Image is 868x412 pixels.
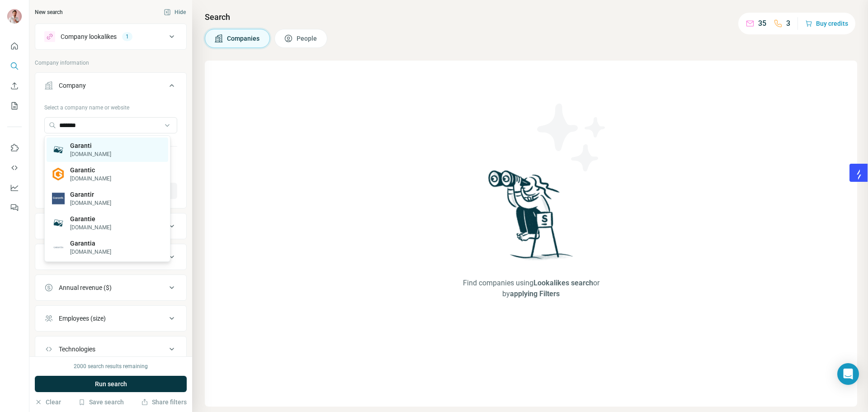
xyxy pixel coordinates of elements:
[205,11,857,24] h4: Search
[70,239,111,248] p: Garantia
[59,283,112,292] div: Annual revenue ($)
[7,180,22,196] button: Dashboard
[70,141,111,150] p: Garanti
[510,289,560,298] span: applying Filters
[52,217,65,229] img: Garantie
[59,314,106,323] div: Employees (size)
[758,18,766,29] p: 35
[52,241,65,254] img: Garantia
[458,278,604,299] span: Find companies using or by
[227,34,260,43] span: Companies
[7,98,22,114] button: My lists
[35,398,61,407] button: Clear
[35,59,187,67] p: Company information
[70,150,111,158] p: [DOMAIN_NAME]
[141,398,187,407] button: Share filters
[786,18,790,29] p: 3
[35,308,186,329] button: Employees (size)
[35,8,63,16] div: New search
[7,38,22,54] button: Quick start
[70,214,111,223] p: Garantie
[35,215,186,237] button: Industry
[122,33,132,41] div: 1
[78,398,124,407] button: Save search
[70,166,111,175] p: Garantic
[7,9,22,24] img: Avatar
[837,363,859,385] div: Open Intercom Messenger
[61,32,117,41] div: Company lookalikes
[35,277,186,298] button: Annual revenue ($)
[7,140,22,156] button: Use Surfe on LinkedIn
[52,143,65,156] img: Garanti
[74,362,148,370] div: 2000 search results remaining
[59,81,86,90] div: Company
[52,192,65,205] img: Garantir
[533,279,593,287] span: Lookalikes search
[531,97,613,178] img: Surfe Illustration - Stars
[35,75,186,100] button: Company
[70,199,111,207] p: [DOMAIN_NAME]
[70,190,111,199] p: Garantir
[297,34,318,43] span: People
[52,168,65,180] img: Garantic
[44,100,177,112] div: Select a company name or website
[70,223,111,232] p: [DOMAIN_NAME]
[7,199,22,216] button: Feedback
[59,345,95,354] div: Technologies
[157,5,192,19] button: Hide
[484,168,578,269] img: Surfe Illustration - Woman searching with binoculars
[35,338,186,360] button: Technologies
[95,379,127,388] span: Run search
[7,58,22,74] button: Search
[7,78,22,94] button: Enrich CSV
[70,248,111,256] p: [DOMAIN_NAME]
[35,376,187,392] button: Run search
[35,246,186,268] button: HQ location
[805,17,848,30] button: Buy credits
[7,160,22,176] button: Use Surfe API
[70,175,111,183] p: [DOMAIN_NAME]
[856,169,862,180] img: salesgear logo
[35,26,186,47] button: Company lookalikes1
